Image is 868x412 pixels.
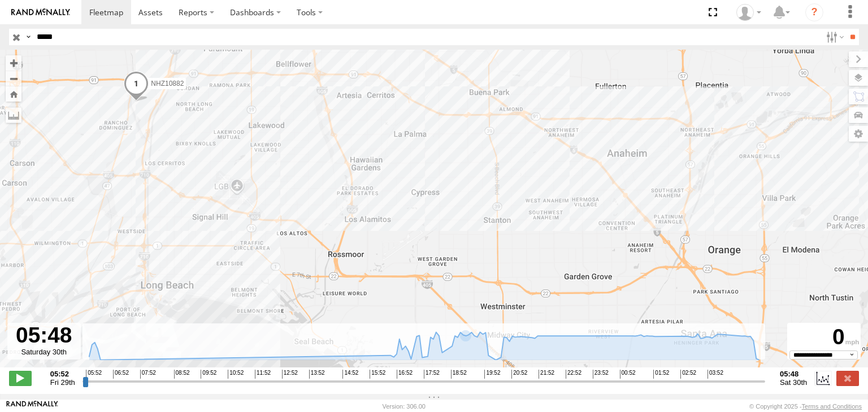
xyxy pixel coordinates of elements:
span: 19:52 [484,370,500,379]
span: 22:52 [566,370,581,379]
strong: 05:48 [780,370,807,378]
span: 18:52 [451,370,467,379]
div: © Copyright 2025 - [749,403,862,410]
a: Terms and Conditions [802,403,862,410]
span: 10:52 [228,370,244,379]
span: 11:52 [255,370,271,379]
span: 00:52 [620,370,636,379]
span: 05:52 [86,370,102,379]
div: Version: 306.00 [383,403,426,410]
label: Play/Stop [9,371,32,385]
span: 13:52 [309,370,325,379]
label: Map Settings [849,126,868,142]
span: 16:52 [397,370,413,379]
div: Zulema McIntosch [732,4,765,21]
span: 01:52 [653,370,669,379]
button: Zoom out [6,71,21,86]
button: Zoom Home [6,86,21,102]
span: 09:52 [201,370,216,379]
span: 20:52 [511,370,527,379]
strong: 05:52 [50,370,75,378]
span: NHZ10882 [151,80,184,88]
a: Visit our Website [6,401,58,412]
img: rand-logo.svg [11,8,70,16]
span: 17:52 [424,370,440,379]
label: Search Query [24,29,33,45]
span: 03:52 [708,370,723,379]
span: 15:52 [370,370,385,379]
div: 0 [789,325,859,350]
button: Zoom in [6,55,21,71]
label: Close [836,371,859,385]
label: Measure [6,107,21,123]
span: 23:52 [593,370,609,379]
span: 06:52 [113,370,129,379]
span: Fri 29th Aug 2025 [50,378,75,387]
span: 02:52 [680,370,696,379]
i: ? [805,3,823,21]
span: 21:52 [539,370,554,379]
span: 14:52 [342,370,358,379]
span: 08:52 [174,370,190,379]
label: Search Filter Options [822,29,846,45]
span: Sat 30th Aug 2025 [780,378,807,387]
span: 12:52 [282,370,298,379]
span: 07:52 [140,370,156,379]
